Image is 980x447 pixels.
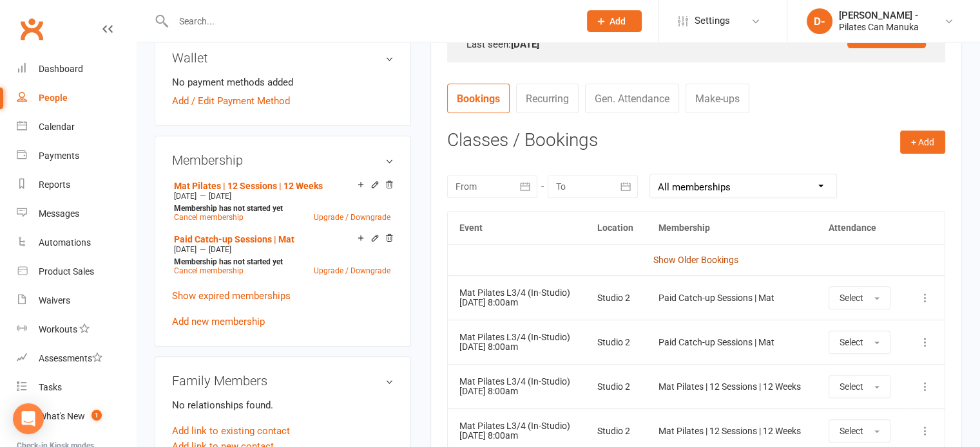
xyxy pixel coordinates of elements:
a: Paid Catch-up Sessions | Mat [174,234,294,244]
strong: [DATE] [511,39,539,50]
a: Product Sales [17,257,136,286]
a: Cancel membership [174,213,244,222]
div: — [171,244,394,255]
p: No relationships found. [172,397,394,413]
div: Mat Pilates | 12 Sessions | 12 Weeks [658,382,806,392]
div: Product Sales [39,266,94,277]
div: Calendar [39,122,75,132]
span: 1 [91,410,102,421]
a: Cancel membership [174,266,244,275]
strong: Membership has not started yet [174,204,283,213]
div: Paid Catch-up Sessions | Mat [658,338,806,347]
td: [DATE] 8:00am [448,320,586,364]
div: Workouts [39,324,77,334]
strong: Membership has not started yet [174,257,283,266]
a: Upgrade / Downgrade [314,213,390,222]
div: [PERSON_NAME] - [839,10,919,21]
h3: Classes / Bookings [447,131,945,151]
th: Location [586,212,647,244]
a: Assessments [17,344,136,373]
div: Mat Pilates L3/4 (In-Studio) [459,421,574,431]
input: Search... [169,12,570,30]
h3: Family Members [172,374,394,388]
div: Studio 2 [597,338,635,347]
a: Upgrade / Downgrade [314,266,390,275]
a: Gen. Attendance [585,84,679,113]
td: [DATE] 8:00am [448,364,586,408]
span: Select [840,337,863,347]
span: Settings [695,6,730,35]
a: People [17,84,136,113]
a: Workouts [17,315,136,344]
span: Select [840,381,863,392]
th: Event [448,212,586,244]
a: Make-ups [686,84,749,113]
a: Automations [17,228,136,257]
a: Mat Pilates | 12 Sessions | 12 Weeks [174,181,323,191]
span: Select [840,293,863,303]
a: Tasks [17,373,136,402]
div: Open Intercom Messenger [13,403,44,434]
a: Add / Edit Payment Method [172,93,290,109]
div: Studio 2 [597,293,635,303]
div: What's New [39,411,85,421]
a: Add link to existing contact [172,423,290,439]
a: Show expired memberships [172,290,291,302]
h3: Membership [172,153,394,167]
a: Dashboard [17,55,136,84]
button: Select [829,331,890,354]
span: Select [840,426,863,436]
a: Calendar [17,113,136,141]
button: Select [829,286,890,309]
div: Last seen: [466,37,926,52]
span: Add [610,16,626,26]
span: [DATE] [174,245,197,254]
div: Payments [39,151,79,161]
div: Mat Pilates L3/4 (In-Studio) [459,333,574,342]
div: Messages [39,208,79,219]
div: Studio 2 [597,382,635,392]
div: Paid Catch-up Sessions | Mat [658,293,806,303]
div: Assessments [39,353,102,363]
a: Recurring [516,84,579,113]
div: Mat Pilates L3/4 (In-Studio) [459,377,574,387]
td: [DATE] 8:00am [448,275,586,320]
div: Automations [39,237,91,248]
span: [DATE] [209,192,231,201]
div: Dashboard [39,64,83,74]
a: Reports [17,170,136,199]
a: Bookings [447,84,510,113]
span: [DATE] [209,245,231,254]
div: Mat Pilates L3/4 (In-Studio) [459,288,574,298]
a: Show Older Bookings [653,255,738,265]
div: D- [807,8,832,34]
a: Clubworx [15,13,48,45]
div: Waivers [39,295,70,306]
a: Add new membership [172,316,265,327]
a: Messages [17,199,136,228]
div: — [171,191,394,201]
h3: Wallet [172,51,394,65]
span: [DATE] [174,192,197,201]
div: Tasks [39,382,62,392]
div: Studio 2 [597,426,635,436]
div: Mat Pilates | 12 Sessions | 12 Weeks [658,426,806,436]
a: Payments [17,141,136,170]
a: Waivers [17,286,136,315]
button: Select [829,375,890,398]
button: Add [587,10,642,32]
th: Membership [647,212,818,244]
button: + Add [900,131,945,154]
div: Reports [39,179,70,190]
button: Select [829,419,890,442]
li: No payment methods added [172,75,394,90]
div: People [39,93,68,103]
a: What's New1 [17,402,136,431]
th: Attendance [817,212,905,244]
div: Pilates Can Manuka [839,21,919,33]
